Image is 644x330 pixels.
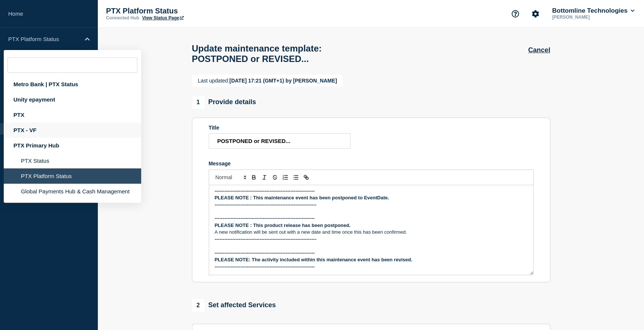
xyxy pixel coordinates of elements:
p: PTX Platform Status [106,7,255,15]
div: Unity epayment [4,92,141,107]
div: Set affected Services [192,299,276,312]
button: Toggle ordered list [280,173,290,182]
div: [DATE] 17:21 (GMT+1) by [PERSON_NAME] [192,75,343,87]
span: 2 [192,299,205,312]
div: PTX Primary Hub [4,138,141,153]
span: Font size [212,173,249,182]
p: [PERSON_NAME] [551,15,628,20]
div: Provide details [192,96,256,109]
strong: -------------------------------------------------------------- [215,188,315,194]
div: PTX - VF [4,122,141,138]
button: Toggle bulleted list [290,173,301,182]
p: PTX Platform Status [8,36,80,42]
div: PTX [4,107,141,122]
strong: PLEASE NOTE: The activity included within this maintenance event has been revised. [215,257,413,262]
div: Metro Bank | PTX Status [4,77,141,92]
strong: -------------------------------------------------------------- [215,250,315,256]
strong: --------------------------------------------------------------- [215,202,317,208]
input: Title [209,133,351,149]
button: Toggle italic text [259,173,270,182]
strong: -------------------------------------------------------------- [215,264,315,270]
div: Message [209,161,533,166]
li: Global Payments Hub & Cash Management [4,184,141,199]
span: 1 [192,96,205,109]
li: PTX Status [4,153,141,168]
strong: --------------------------------------------------------------- [215,236,317,242]
button: Toggle link [301,173,311,182]
button: Cancel [528,46,550,54]
strong: PLEASE NOTE : This maintenance event has been postponed to EventDate. [215,195,389,200]
div: Title [209,125,351,131]
button: Toggle bold text [249,173,259,182]
span: Last updated: [198,78,230,84]
button: Bottomline Technologies [551,7,636,15]
button: Account settings [528,6,543,22]
strong: -------------------------------------------------------------- [215,215,315,221]
strong: PLEASE NOTE : This product release has been postponed. [215,222,351,228]
span: : POSTPONED or REVISED... [192,43,322,64]
div: Message [209,185,533,275]
a: View Status Page [142,15,184,21]
button: Toggle strikethrough text [270,173,280,182]
li: PTX Platform Status [4,168,141,184]
button: Support [507,6,523,22]
p: Connected Hub [106,15,139,21]
h1: Update maintenance template [192,43,369,64]
p: A new notification will be sent out with a new date and time once this has been confirmed. [215,229,528,236]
